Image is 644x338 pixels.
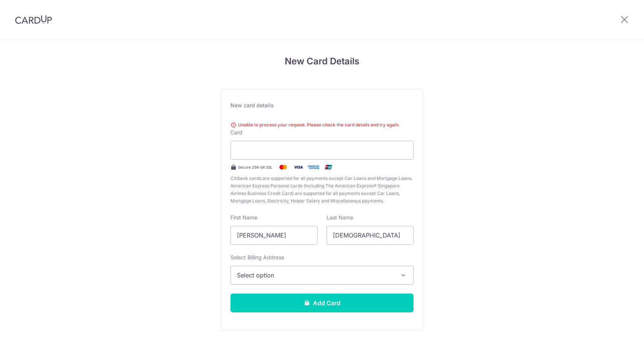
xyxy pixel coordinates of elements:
[230,102,414,109] div: New card details
[237,146,407,155] iframe: Secure card payment input frame
[230,214,257,221] label: First Name
[238,164,273,170] span: Secure 256-bit SSL
[221,55,423,68] h4: New Card Details
[306,163,321,172] img: .alt.amex
[230,266,414,285] button: Select option
[230,175,414,205] span: Citibank cards are supported for all payments except Car Loans and Mortgage Loans. American Expre...
[230,254,284,261] label: Select Billing Address
[327,214,353,221] label: Last Name
[15,15,52,24] img: CardUp
[327,226,414,245] input: Cardholder Last Name
[230,121,414,129] div: Unable to process your request. Please check the card details and try again.
[291,163,306,172] img: Visa
[230,294,414,312] button: Add Card
[321,163,336,172] img: .alt.unionpay
[237,271,394,280] span: Select option
[230,226,317,245] input: Cardholder First Name
[276,163,291,172] img: Mastercard
[230,129,243,136] label: Card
